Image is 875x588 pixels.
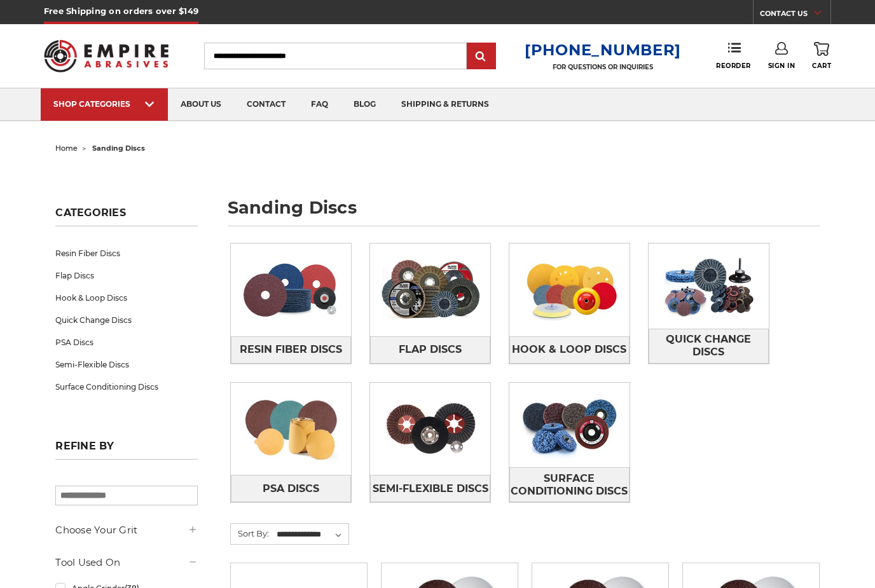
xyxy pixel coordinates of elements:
span: PSA Discs [263,478,319,500]
a: about us [168,88,234,121]
h1: sanding discs [228,199,820,226]
a: PSA Discs [55,331,197,353]
span: sanding discs [92,144,145,153]
img: PSA Discs [231,386,351,472]
a: Hook & Loop Discs [55,287,197,309]
a: blog [341,88,389,121]
h5: Choose Your Grit [55,523,197,538]
img: Flap Discs [370,247,490,332]
span: Surface Conditioning Discs [510,468,629,502]
span: Semi-Flexible Discs [373,478,488,500]
span: Quick Change Discs [649,329,768,363]
a: Surface Conditioning Discs [509,467,630,502]
span: Hook & Loop Discs [512,339,626,360]
a: Surface Conditioning Discs [55,376,197,398]
a: Hook & Loop Discs [509,336,630,364]
a: [PHONE_NUMBER] [525,41,681,59]
div: SHOP CATEGORIES [53,99,155,109]
span: Reorder [716,62,751,70]
a: home [55,144,78,153]
input: Submit [469,44,494,69]
label: Sort By: [231,524,269,543]
span: Flap Discs [399,339,462,360]
a: Flap Discs [370,336,490,364]
img: Empire Abrasives [44,32,169,81]
select: Sort By: [275,525,348,544]
a: Semi-Flexible Discs [55,353,197,376]
p: FOR QUESTIONS OR INQUIRIES [525,63,681,71]
a: Resin Fiber Discs [55,242,197,264]
a: contact [234,88,298,121]
span: Cart [812,62,831,70]
a: Semi-Flexible Discs [370,475,490,502]
a: Quick Change Discs [649,329,769,364]
a: Cart [812,42,831,70]
a: Quick Change Discs [55,309,197,331]
img: Semi-Flexible Discs [370,386,490,472]
span: Resin Fiber Discs [240,339,342,360]
img: Hook & Loop Discs [509,247,630,332]
span: Sign In [768,62,796,70]
a: Reorder [716,42,751,69]
a: faq [298,88,341,121]
h5: Refine by [55,440,197,460]
a: Flap Discs [55,264,197,287]
img: Quick Change Discs [649,243,769,329]
a: CONTACT US [760,6,830,24]
a: Resin Fiber Discs [231,336,351,364]
a: shipping & returns [389,88,502,121]
h5: Categories [55,207,197,226]
img: Resin Fiber Discs [231,247,351,332]
img: Surface Conditioning Discs [509,383,630,468]
h5: Tool Used On [55,555,197,570]
a: PSA Discs [231,475,351,502]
